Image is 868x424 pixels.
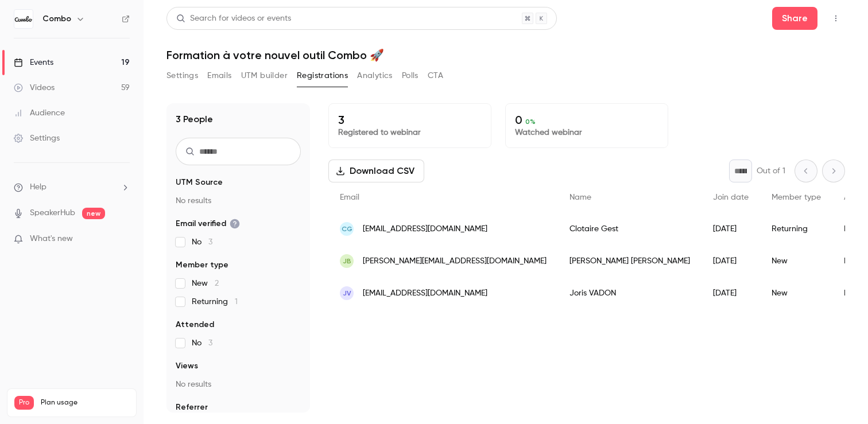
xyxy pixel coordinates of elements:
[702,277,760,309] div: [DATE]
[192,337,212,349] span: No
[760,213,832,245] div: Returning
[215,279,219,287] span: 2
[702,213,760,245] div: [DATE]
[241,67,288,85] button: UTM builder
[207,67,231,85] button: Emails
[14,107,65,119] div: Audience
[176,195,301,207] p: No results
[772,193,821,201] span: Member type
[772,7,817,30] button: Share
[357,67,393,85] button: Analytics
[14,396,34,410] span: Pro
[208,238,212,246] span: 3
[116,234,130,244] iframe: Noticeable Trigger
[176,112,213,126] h1: 3 People
[297,67,348,85] button: Registrations
[338,113,482,127] p: 3
[176,402,208,413] span: Referrer
[176,319,214,330] span: Attended
[515,113,658,127] p: 0
[166,67,198,85] button: Settings
[176,360,198,372] span: Views
[757,165,785,177] p: Out of 1
[558,245,702,277] div: [PERSON_NAME] [PERSON_NAME]
[363,223,487,235] span: [EMAIL_ADDRESS][DOMAIN_NAME]
[176,218,240,229] span: Email verified
[30,233,73,245] span: What's new
[363,255,547,267] span: [PERSON_NAME][EMAIL_ADDRESS][DOMAIN_NAME]
[192,236,212,248] span: No
[328,160,424,182] button: Download CSV
[192,296,238,308] span: Returning
[340,193,359,201] span: Email
[192,278,219,289] span: New
[760,277,832,309] div: New
[342,224,352,234] span: CG
[343,288,351,298] span: JV
[760,245,832,277] div: New
[176,13,291,25] div: Search for videos or events
[14,181,130,193] li: help-dropdown-opener
[14,133,60,144] div: Settings
[30,207,75,219] a: SpeakerHub
[402,67,418,85] button: Polls
[363,287,487,299] span: [EMAIL_ADDRESS][DOMAIN_NAME]
[558,213,702,245] div: Clotaire Gest
[166,48,845,62] h1: Formation à votre nouvel outil Combo 🚀
[702,245,760,277] div: [DATE]
[176,379,301,390] p: No results
[14,82,55,94] div: Videos
[515,127,658,138] p: Watched webinar
[558,277,702,309] div: Joris VADON
[338,127,482,138] p: Registered to webinar
[82,208,105,219] span: new
[14,10,33,28] img: Combo
[208,339,212,347] span: 3
[525,118,536,126] span: 0 %
[569,193,591,201] span: Name
[343,256,351,266] span: JB
[176,177,223,188] span: UTM Source
[176,259,228,271] span: Member type
[30,181,46,193] span: Help
[41,398,129,407] span: Plan usage
[42,13,71,25] h6: Combo
[235,298,238,306] span: 1
[713,193,749,201] span: Join date
[428,67,443,85] button: CTA
[14,57,53,68] div: Events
